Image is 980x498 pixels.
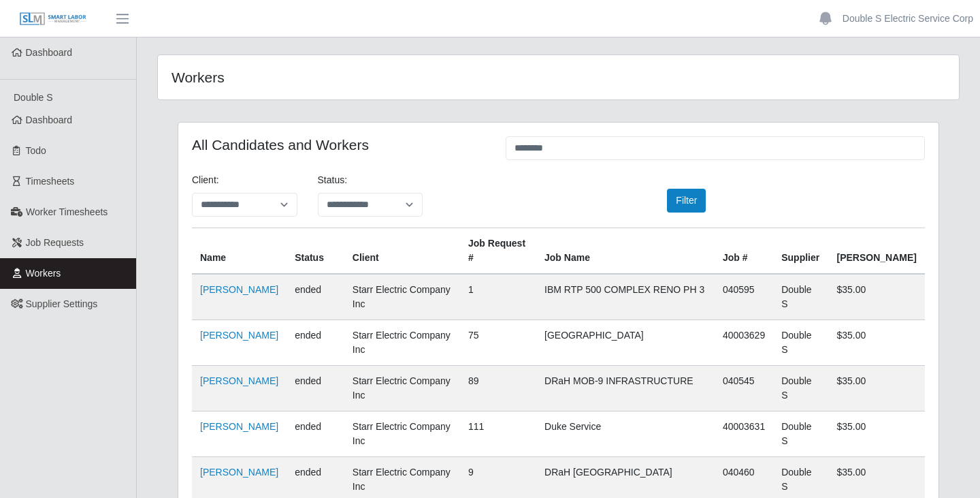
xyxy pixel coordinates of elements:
[536,274,715,320] td: IBM RTP 500 COMPLEX RENO PH 3
[344,366,460,411] td: Starr Electric Company Inc
[287,320,344,366] td: ended
[26,237,84,248] span: Job Requests
[460,228,536,275] th: Job Request #
[843,12,973,26] a: Double S Electric Service Corp
[773,228,828,275] th: Supplier
[715,320,773,366] td: 40003629
[536,366,715,411] td: DRaH MOB-9 INFRASTRUCTURE
[200,284,278,295] a: [PERSON_NAME]
[715,274,773,320] td: 040595
[26,298,98,309] span: Supplier Settings
[344,411,460,457] td: Starr Electric Company Inc
[773,274,828,320] td: Double S
[828,274,925,320] td: $35.00
[715,228,773,275] th: Job #
[344,228,460,275] th: Client
[460,366,536,411] td: 89
[773,320,828,366] td: Double S
[287,411,344,457] td: ended
[344,320,460,366] td: Starr Electric Company Inc
[536,320,715,366] td: [GEOGRAPHIC_DATA]
[715,411,773,457] td: 40003631
[171,69,482,86] h4: Workers
[715,366,773,411] td: 040545
[26,145,46,156] span: Todo
[773,366,828,411] td: Double S
[460,320,536,366] td: 75
[344,274,460,320] td: Starr Electric Company Inc
[19,12,87,27] img: SLM Logo
[460,411,536,457] td: 111
[192,173,219,187] label: Client:
[26,206,108,217] span: Worker Timesheets
[536,411,715,457] td: Duke Service
[200,375,278,386] a: [PERSON_NAME]
[26,176,75,187] span: Timesheets
[26,114,73,125] span: Dashboard
[26,47,73,58] span: Dashboard
[192,228,287,275] th: Name
[828,228,925,275] th: [PERSON_NAME]
[828,411,925,457] td: $35.00
[828,320,925,366] td: $35.00
[192,136,485,153] h4: All Candidates and Workers
[14,92,53,103] span: Double S
[200,421,278,432] a: [PERSON_NAME]
[318,173,348,187] label: Status:
[200,330,278,341] a: [PERSON_NAME]
[200,467,278,478] a: [PERSON_NAME]
[828,366,925,411] td: $35.00
[287,274,344,320] td: ended
[773,411,828,457] td: Double S
[287,366,344,411] td: ended
[667,189,706,213] button: Filter
[26,268,61,279] span: Workers
[536,228,715,275] th: Job Name
[287,228,344,275] th: Status
[460,274,536,320] td: 1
